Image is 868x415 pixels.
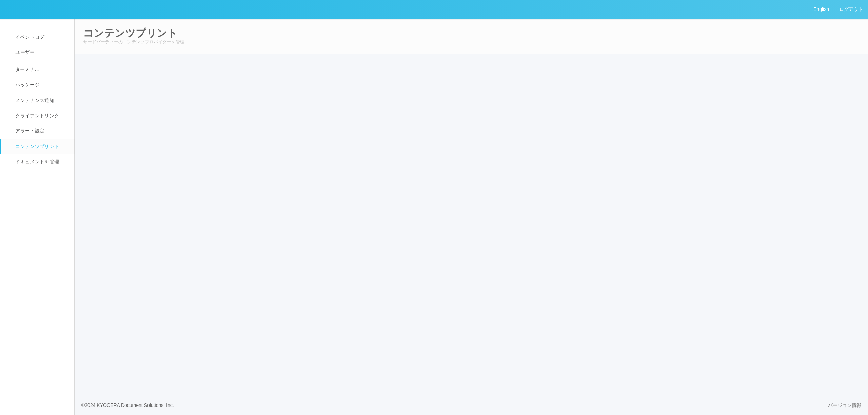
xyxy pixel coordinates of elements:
[14,67,40,72] span: ターミナル
[14,144,59,149] span: コンテンツプリント
[1,123,80,139] a: アラート設定
[1,139,80,154] a: コンテンツプリント
[83,39,860,45] p: サードパーティーのコンテンツプロバイダーを管理
[14,82,40,87] span: パッケージ
[1,45,80,60] a: ユーザー
[14,159,59,164] span: ドキュメントを管理
[1,60,80,77] a: ターミナル
[14,34,44,40] span: イベントログ
[14,49,35,55] span: ユーザー
[1,29,80,45] a: イベントログ
[81,402,174,408] span: © 2024 KYOCERA Document Solutions, Inc.
[83,27,860,39] h2: コンテンツプリント
[828,402,861,409] a: バージョン情報
[1,154,80,169] a: ドキュメントを管理
[14,128,44,133] span: アラート設定
[1,93,80,108] a: メンテナンス通知
[14,98,54,103] span: メンテナンス通知
[14,113,59,118] span: クライアントリンク
[1,108,80,123] a: クライアントリンク
[1,77,80,92] a: パッケージ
